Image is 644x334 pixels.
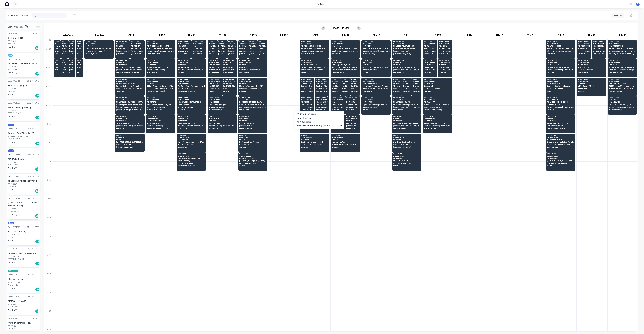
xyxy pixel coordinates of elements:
[609,66,636,68] span: Queensland Industrial Cladding
[55,64,60,66] span: PO # DN356231
[178,50,190,52] span: OLD PUB LANE
[8,46,17,48] span: Req. [DATE]
[228,53,236,55] span: [PERSON_NAME]
[578,50,590,52] span: [STREET_ADDRESS] (STORE)
[178,41,190,43] span: 05:30 - 06:30
[393,69,420,71] span: [STREET_ADDRESS][PERSON_NAME]
[593,43,605,45] span: Order # 191558
[439,53,451,55] span: STAPYLTON
[218,41,226,43] span: 05:30
[85,48,113,49] span: Apollo Home Improvement (QLD) Pty Ltd
[44,38,53,48] div: 05:30
[178,43,190,45] span: Order # 191306
[249,53,257,55] span: [GEOGRAPHIC_DATA]
[62,43,67,45] span: # 190822
[44,66,53,85] div: 07:00
[330,33,361,39] div: FNM 12
[424,69,436,71] span: [STREET_ADDRESS]
[439,66,451,68] span: Dowbury Pty Ltd
[77,43,82,45] span: # 190920
[178,62,205,63] span: Order # 191516
[116,48,129,49] span: Havendeen Roofing Pty Ltd
[362,48,390,49] span: [PERSON_NAME] Roofing Pty Ltd
[85,50,113,52] span: 29 CORYMBIA PL (STORE)
[484,33,515,39] div: FNM 17
[578,43,590,45] span: Order # 191532
[35,46,39,50] div: Del
[424,60,436,61] span: 06:30 - 07:30
[332,62,359,63] span: Order # 191504
[393,50,420,52] span: [STREET_ADDRESS]
[332,48,359,49] span: SOUTH QLD ROOFING PTY LTD
[392,33,422,39] div: FNM 14
[116,50,129,52] span: [STREET_ADDRESS]
[239,62,266,63] span: Order # 191459
[547,62,574,63] span: Order # 191553
[55,62,60,63] span: # 191234
[55,53,60,55] span: ARCHERFIELD
[69,72,74,73] span: ARCHERFIELD
[301,41,328,43] span: 05:30 - 06:30
[147,66,174,68] span: Results Roofing Pty Ltd
[362,50,390,52] span: [STREET_ADDRESS][PERSON_NAME]
[301,48,328,49] span: GCMR Project Services Pty Ltd
[178,48,190,49] span: SOUTH QLD ROOFING PTY LTD
[593,53,605,55] span: TWEED HEADS
[116,62,143,63] span: Order # 191485
[546,33,576,39] div: FNM 19
[131,50,144,52] span: [STREET_ADDRESS]
[209,62,221,63] span: Order # 191494
[209,41,216,43] span: 05:30
[85,53,113,55] span: [PERSON_NAME]
[62,64,67,66] span: PO # DQ569857
[239,45,247,47] span: PO # 93621 B
[147,50,174,52] span: 1 FACILITIES LN ([GEOGRAPHIC_DATA]) ([GEOGRAPHIC_DATA])
[259,50,267,52] span: MATER HOSPITAL MERCY AV
[38,13,67,18] input: Search for orders
[55,60,60,61] span: 06:30
[547,45,574,47] span: PO # RQ000/9855
[609,50,636,52] span: [GEOGRAPHIC_DATA] [STREET_ADDRESS]
[55,66,60,68] span: Bluescope Lysaght
[593,48,605,49] span: Bluescope Lysaght
[239,60,266,61] span: 06:30 - 07:30
[147,62,174,63] span: Order # 191481
[547,43,574,45] span: Order # 191549
[84,33,115,39] div: 2nd Run
[8,54,13,57] span: AM
[55,48,60,49] span: Bluescope Lysaght
[69,60,74,61] span: 06:30
[147,43,174,45] span: Order # 191457
[332,69,359,71] span: WOOLWORTHS [STREET_ADDRESS][PERSON_NAME]
[547,64,574,66] span: PO # PRS222-11
[77,66,82,68] span: Bluescope Lysaght
[69,43,74,45] span: # 191048
[192,43,205,45] span: Order # 191517
[361,33,392,39] div: FNM 13
[192,53,205,55] span: GREENBANK
[393,66,420,68] span: Certified Roofing Pty Ltd
[69,50,74,52] span: [STREET_ADDRESS]
[147,48,174,49] span: WHITE COMMERCIAL ROOFING PTY LTD
[301,62,328,63] span: Order # 191533
[62,72,67,73] span: ARCHERFIELD
[77,64,82,66] span: PO # DQ569851
[218,43,226,45] span: # 191421
[239,64,266,66] span: PO # 93062
[424,43,436,45] span: Order # 191550
[362,69,390,71] span: [STREET_ADDRESS]
[423,33,453,39] div: FNM 15
[131,43,144,45] span: Order # 191554
[301,50,328,52] span: 1 COOMERA GRANDVIEW DRV
[332,53,359,55] span: CABOOLTURE
[131,53,144,55] span: [GEOGRAPHIC_DATA]
[131,41,144,43] span: 05:30 - 06:30
[439,69,451,71] span: [STREET_ADDRESS]
[578,62,605,63] span: Order # 191441
[178,53,190,55] span: GREENBANK
[239,66,266,68] span: Dowbury Pty Ltd
[593,45,605,47] span: PO # DQ569980
[332,45,359,47] span: PO # 2550A
[8,32,20,35] div: Order # 191585
[239,53,247,55] span: [GEOGRAPHIC_DATA]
